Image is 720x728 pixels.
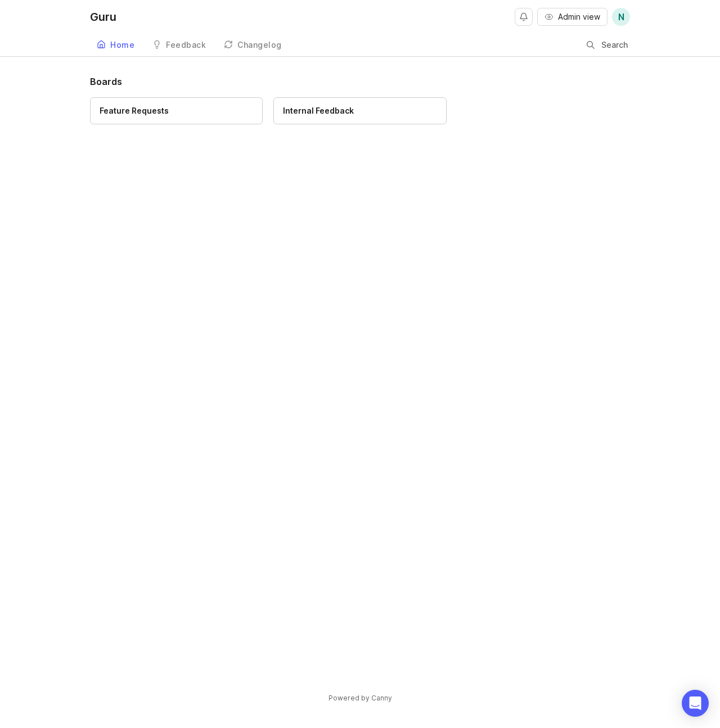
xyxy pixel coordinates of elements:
div: Feedback [166,41,206,49]
div: Internal Feedback [283,105,354,117]
div: Home [110,41,134,49]
button: Admin view [537,8,607,26]
div: Guru [90,11,116,23]
a: Internal Feedback [273,97,446,124]
a: Powered by Canny [327,691,394,704]
a: Home [90,34,141,57]
button: N [612,8,630,26]
a: Feedback [146,34,213,57]
div: Open Intercom Messenger [682,690,709,717]
h1: Boards [90,75,630,88]
div: Changelog [237,41,282,49]
a: Feature Requests [90,97,263,124]
a: Changelog [217,34,289,57]
span: Admin view [558,11,600,23]
span: N [618,10,624,24]
div: Feature Requests [100,105,169,117]
button: Notifications [515,8,533,26]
